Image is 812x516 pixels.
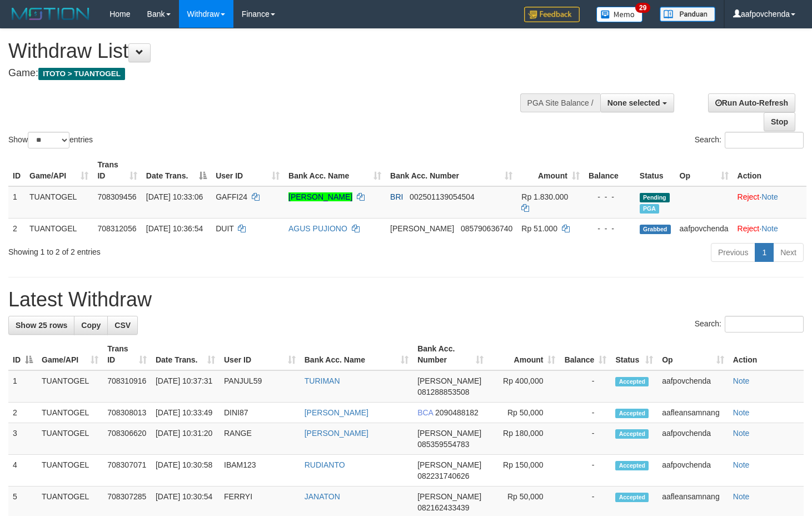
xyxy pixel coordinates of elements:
[657,370,729,403] td: aafpovchenda
[488,339,560,370] th: Amount: activate to sort column ascending
[488,403,560,423] td: Rp 50,000
[733,408,750,417] a: Note
[657,455,729,487] td: aafpovchenda
[103,403,151,423] td: 708308013
[8,242,330,257] div: Showing 1 to 2 of 2 entries
[37,339,103,370] th: Game/API: activate to sort column ascending
[417,388,469,396] span: Copy 081288853508 to clipboard
[220,370,300,403] td: PANJUL59
[773,243,804,262] a: Next
[417,440,469,449] span: Copy 085359554783 to clipboard
[151,403,220,423] td: [DATE] 10:33:49
[733,186,806,219] td: ·
[25,155,93,186] th: Game/API: activate to sort column ascending
[103,455,151,487] td: 708307071
[114,321,131,330] span: CSV
[584,155,635,186] th: Balance
[8,132,93,148] label: Show entries
[657,403,729,423] td: aafleansamnang
[16,321,67,330] span: Show 25 rows
[738,224,760,233] a: Reject
[305,460,345,469] a: RUDIANTO
[216,192,247,201] span: GAFFI24
[657,423,729,455] td: aafpovchenda
[8,186,25,219] td: 1
[733,155,806,186] th: Action
[521,224,557,233] span: Rp 51.000
[284,155,386,186] th: Bank Acc. Name: activate to sort column ascending
[695,316,804,333] label: Search:
[600,93,674,112] button: None selected
[8,455,37,487] td: 4
[103,370,151,403] td: 708310916
[300,339,413,370] th: Bank Acc. Name: activate to sort column ascending
[761,192,778,201] a: Note
[103,339,151,370] th: Trans ID: activate to sort column ascending
[417,503,469,512] span: Copy 082162433439 to clipboard
[8,40,530,62] h1: Withdraw List
[761,224,778,233] a: Note
[764,112,795,131] a: Stop
[560,423,611,455] td: -
[520,93,600,112] div: PGA Site Balance /
[517,155,584,186] th: Amount: activate to sort column ascending
[733,492,750,501] a: Note
[37,423,103,455] td: TUANTOGEL
[675,155,733,186] th: Op: activate to sort column ascending
[560,455,611,487] td: -
[97,192,136,201] span: 708309456
[733,460,750,469] a: Note
[305,492,340,501] a: JANATON
[390,192,403,201] span: BRI
[615,409,649,418] span: Accepted
[142,155,211,186] th: Date Trans.: activate to sort column descending
[640,193,670,202] span: Pending
[657,339,729,370] th: Op: activate to sort column ascending
[640,204,659,214] span: Marked by aafdream
[386,155,517,186] th: Bank Acc. Number: activate to sort column ascending
[8,218,25,239] td: 2
[220,423,300,455] td: RANGE
[729,339,804,370] th: Action
[8,339,37,370] th: ID: activate to sort column descending
[733,376,750,385] a: Note
[93,155,141,186] th: Trans ID: activate to sort column ascending
[607,98,660,107] span: None selected
[755,243,774,262] a: 1
[733,429,750,438] a: Note
[589,223,631,234] div: - - -
[288,224,347,233] a: AGUS PUJIONO
[635,3,650,13] span: 29
[615,461,649,470] span: Accepted
[461,224,512,233] span: Copy 085790636740 to clipboard
[151,423,220,455] td: [DATE] 10:31:20
[151,455,220,487] td: [DATE] 10:30:58
[216,224,233,233] span: DUIT
[413,339,488,370] th: Bank Acc. Number: activate to sort column ascending
[711,243,755,262] a: Previous
[220,339,300,370] th: User ID: activate to sort column ascending
[417,408,433,417] span: BCA
[8,6,93,22] img: MOTION_logo.png
[38,68,125,80] span: ITOTO > TUANTOGEL
[146,192,203,201] span: [DATE] 10:33:06
[521,192,568,201] span: Rp 1.830.000
[8,316,74,335] a: Show 25 rows
[640,225,671,234] span: Grabbed
[660,7,715,22] img: panduan.png
[8,155,25,186] th: ID
[25,186,93,219] td: TUANTOGEL
[488,370,560,403] td: Rp 400,000
[589,191,631,202] div: - - -
[288,192,352,201] a: [PERSON_NAME]
[615,429,649,439] span: Accepted
[74,316,108,335] a: Copy
[37,403,103,423] td: TUANTOGEL
[435,408,479,417] span: Copy 2090488182 to clipboard
[390,224,454,233] span: [PERSON_NAME]
[305,376,340,385] a: TURIMAN
[725,316,804,333] input: Search:
[560,403,611,423] td: -
[695,132,804,148] label: Search:
[488,423,560,455] td: Rp 180,000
